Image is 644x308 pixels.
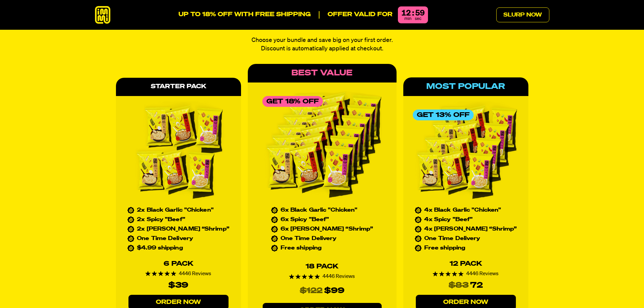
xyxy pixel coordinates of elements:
[415,245,517,251] li: Free shipping
[289,274,355,279] div: 4446 Reviews
[415,9,425,17] div: 59
[271,236,373,241] li: One Time Delivery
[319,11,392,19] p: Offer valid for
[145,271,211,277] div: 4446 Reviews
[450,260,482,267] div: 12 Pack
[401,9,411,17] div: 12
[415,208,517,213] li: 4x Black Garlic "Chicken"
[300,284,323,297] s: $122
[403,77,528,96] div: Most Popular
[271,217,373,222] li: 6x Spicy "Beef"
[324,284,344,297] div: $99
[127,245,229,251] li: $4.99 shipping
[168,279,188,292] div: $39
[415,227,517,232] li: 4x [PERSON_NAME] “Shrimp”
[415,17,422,21] span: sec
[116,78,241,96] div: Starter Pack
[248,64,397,82] div: Best Value
[222,36,423,53] p: Choose your bundle and save big on your first order. Discount is automatically applied at checkout.
[271,227,373,232] li: 6x [PERSON_NAME] “Shrimp”
[127,217,229,222] li: 2x Spicy "Beef"
[262,96,323,107] div: Get 18% Off
[415,236,517,241] li: One Time Delivery
[3,277,71,305] iframe: Marketing Popup
[470,279,483,292] div: 72
[433,271,499,277] div: 4446 Reviews
[127,236,229,241] li: One Time Delivery
[271,208,373,213] li: 6x Black Garlic "Chicken"
[164,260,193,267] div: 6 Pack
[415,217,517,222] li: 4x Spicy "Beef"
[404,17,411,21] span: min
[412,9,414,17] div: :
[496,7,549,22] a: Slurp Now
[306,263,338,270] div: 18 Pack
[178,11,311,19] p: UP TO 18% OFF WITH FREE SHIPPING
[271,245,373,251] li: Free shipping
[449,279,469,292] s: $83
[127,208,229,213] li: 2x Black Garlic "Chicken"
[413,110,474,120] div: Get 13% Off
[127,227,229,232] li: 2x [PERSON_NAME] “Shrimp”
